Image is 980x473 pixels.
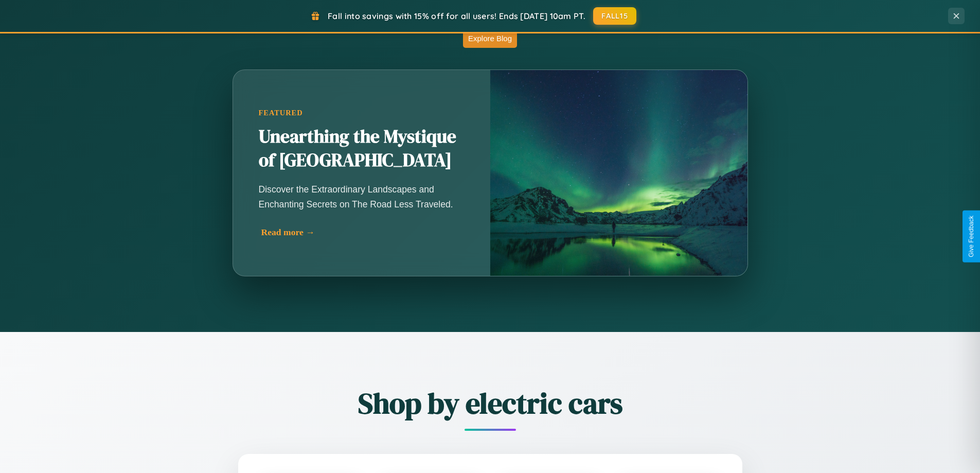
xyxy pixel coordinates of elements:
button: FALL15 [593,7,636,25]
h2: Shop by electric cars [182,383,799,423]
span: Fall into savings with 15% off for all users! Ends [DATE] 10am PT. [328,11,585,21]
p: Discover the Extraordinary Landscapes and Enchanting Secrets on The Road Less Traveled. [259,182,465,211]
button: Explore Blog [463,29,517,48]
div: Featured [259,109,465,117]
div: Give Feedback [968,216,975,257]
div: Read more → [261,227,467,238]
h2: Unearthing the Mystique of [GEOGRAPHIC_DATA] [259,125,465,172]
